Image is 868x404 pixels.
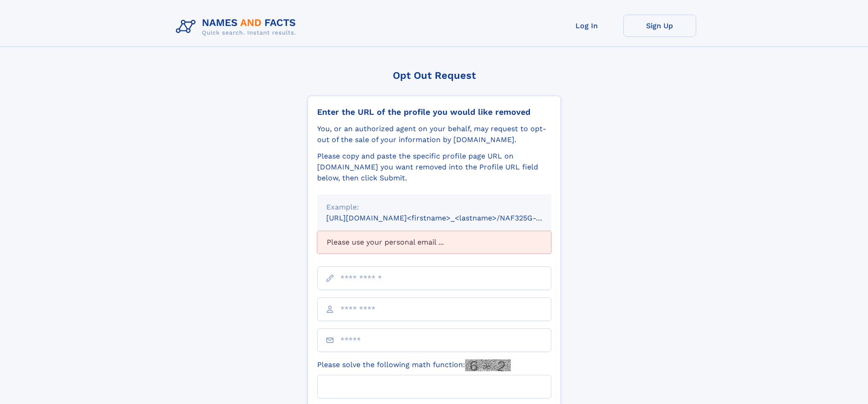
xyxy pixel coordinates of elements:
small: [URL][DOMAIN_NAME]<firstname>_<lastname>/NAF325G-xxxxxxxx [326,214,569,222]
a: Sign Up [623,15,696,37]
div: Please copy and paste the specific profile page URL on [DOMAIN_NAME] you want removed into the Pr... [317,151,551,184]
div: You, or an authorized agent on your behalf, may request to opt-out of the sale of your informatio... [317,123,551,145]
a: Log In [550,15,623,37]
img: Logo Names and Facts [172,15,303,39]
div: Opt Out Request [308,70,561,81]
label: Please solve the following math function: [317,359,511,371]
div: Please use your personal email ... [317,231,551,254]
div: Enter the URL of the profile you would like removed [317,107,551,117]
div: Example: [326,202,542,213]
